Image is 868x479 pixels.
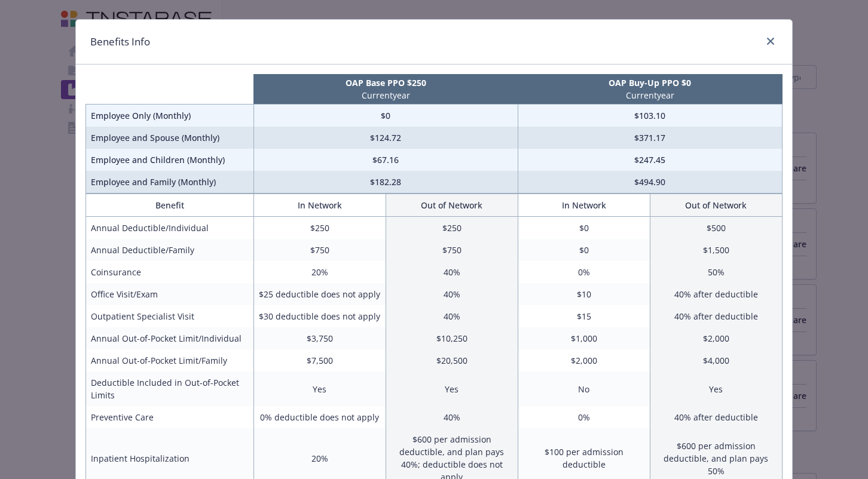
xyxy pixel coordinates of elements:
[256,76,515,89] p: OAP Base PPO $250
[518,105,782,127] td: $103.10
[253,217,386,240] td: $250
[386,239,518,261] td: $750
[518,406,650,428] td: 0%
[86,371,254,406] td: Deductible Included in Out-of-Pocket Limits
[86,74,254,105] th: intentionally left blank
[253,105,518,127] td: $0
[253,127,518,149] td: $124.72
[518,217,650,240] td: $0
[253,261,386,283] td: 20%
[86,305,254,327] td: Outpatient Specialist Visit
[86,149,254,171] td: Employee and Children (Monthly)
[650,283,782,305] td: 40% after deductible
[518,283,650,305] td: $10
[253,371,386,406] td: Yes
[650,327,782,349] td: $2,000
[90,34,150,50] h1: Benefits Info
[518,261,650,283] td: 0%
[386,261,518,283] td: 40%
[386,327,518,349] td: $10,250
[86,217,254,240] td: Annual Deductible/Individual
[518,149,782,171] td: $247.45
[253,171,518,194] td: $182.28
[253,327,386,349] td: $3,750
[386,194,518,217] th: Out of Network
[253,349,386,371] td: $7,500
[518,305,650,327] td: $15
[386,406,518,428] td: 40%
[253,406,386,428] td: 0% deductible does not apply
[86,171,254,194] td: Employee and Family (Monthly)
[520,89,780,102] p: Current year
[650,305,782,327] td: 40% after deductible
[518,171,782,194] td: $494.90
[518,371,650,406] td: No
[253,239,386,261] td: $750
[86,283,254,305] td: Office Visit/Exam
[650,349,782,371] td: $4,000
[386,305,518,327] td: 40%
[86,127,254,149] td: Employee and Spouse (Monthly)
[253,149,518,171] td: $67.16
[518,194,650,217] th: In Network
[253,283,386,305] td: $25 deductible does not apply
[256,89,515,102] p: Current year
[650,371,782,406] td: Yes
[650,261,782,283] td: 50%
[86,194,254,217] th: Benefit
[386,371,518,406] td: Yes
[386,349,518,371] td: $20,500
[518,327,650,349] td: $1,000
[763,34,778,48] a: close
[518,239,650,261] td: $0
[86,239,254,261] td: Annual Deductible/Family
[86,327,254,349] td: Annual Out-of-Pocket Limit/Individual
[386,283,518,305] td: 40%
[253,305,386,327] td: $30 deductible does not apply
[650,194,782,217] th: Out of Network
[86,105,254,127] td: Employee Only (Monthly)
[86,349,254,371] td: Annual Out-of-Pocket Limit/Family
[518,127,782,149] td: $371.17
[520,76,780,89] p: OAP Buy-Up PPO $0
[386,217,518,240] td: $250
[86,406,254,428] td: Preventive Care
[86,261,254,283] td: Coinsurance
[650,239,782,261] td: $1,500
[518,349,650,371] td: $2,000
[650,217,782,240] td: $500
[650,406,782,428] td: 40% after deductible
[253,194,386,217] th: In Network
